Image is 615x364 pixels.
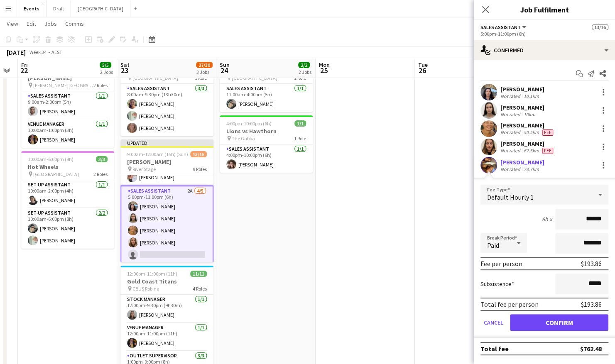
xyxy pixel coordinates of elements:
[120,186,213,264] app-card-role: Sales Assistant2A4/55:00pm-11:00pm (6h)[PERSON_NAME][PERSON_NAME][PERSON_NAME][PERSON_NAME]
[120,323,213,351] app-card-role: Venue Manager1/112:00pm-11:00pm (11h)[PERSON_NAME]
[542,148,553,154] span: Fee
[100,62,111,68] span: 5/5
[21,61,28,68] span: Fri
[120,61,130,68] span: Sat
[120,278,213,285] h3: Gold Coast Titans
[500,159,544,166] div: [PERSON_NAME]
[218,66,230,75] span: 24
[62,18,87,29] a: Comms
[120,139,213,146] div: Updated
[51,49,62,55] div: AEST
[21,91,114,120] app-card-role: Sales Assistant1/19:00am-2:00pm (5h)[PERSON_NAME]
[232,135,255,142] span: The Gabba
[500,86,544,93] div: [PERSON_NAME]
[500,111,522,117] div: Not rated
[21,151,114,249] app-job-card: 10:00am-6:00pm (8h)3/3Hot Wheels [GEOGRAPHIC_DATA]2 RolesSet-up Assistant1/110:00am-2:00pm (4h)[P...
[3,18,22,29] a: View
[500,129,522,136] div: Not rated
[190,271,207,277] span: 11/11
[23,18,39,29] a: Edit
[220,84,313,112] app-card-role: Sales Assistant1/111:00am-4:00pm (5h)[PERSON_NAME]
[47,0,71,17] button: Draft
[592,24,608,30] span: 13/16
[480,259,522,268] div: Fee per person
[480,24,527,30] button: Sales Assistant
[96,156,108,162] span: 3/3
[21,55,114,148] app-job-card: 9:00am-2:00pm (5h)2/2Warriors Captain [PERSON_NAME] [PERSON_NAME][GEOGRAPHIC_DATA]2 RolesSales As...
[480,280,514,288] label: Subsistence
[119,66,130,75] span: 23
[28,156,74,162] span: 10:00am-6:00pm (8h)
[480,31,608,37] div: 5:00pm-11:00pm (6h)
[294,135,306,142] span: 1 Role
[299,69,311,75] div: 2 Jobs
[21,120,114,148] app-card-role: Venue Manager1/110:00am-1:00pm (3h)[PERSON_NAME]
[319,61,330,68] span: Mon
[542,215,552,223] div: 6h x
[7,20,18,27] span: View
[522,111,537,117] div: 10km
[71,0,130,17] button: [GEOGRAPHIC_DATA]
[522,129,541,136] div: 50.5km
[480,344,509,353] div: Total fee
[21,163,114,171] h3: Hot Wheels
[510,314,608,331] button: Confirm
[541,129,555,136] div: Crew has different fees then in role
[21,208,114,249] app-card-role: Set-up Assistant2/210:00am-6:00pm (8h)[PERSON_NAME][PERSON_NAME]
[127,271,177,277] span: 12:00pm-11:00pm (11h)
[220,127,313,135] h3: Lions vs Hawthorn
[127,151,188,157] span: 9:00am-12:00am (15h) (Sun)
[120,84,213,136] app-card-role: Sales Assistant3/38:00am-9:30pm (13h30m)[PERSON_NAME][PERSON_NAME][PERSON_NAME]
[21,180,114,208] app-card-role: Set-up Assistant1/110:00am-2:00pm (4h)[PERSON_NAME]
[500,147,522,154] div: Not rated
[480,24,521,30] span: Sales Assistant
[220,55,313,112] app-job-card: 11:00am-4:00pm (5h)1/1Brisbane Roar [GEOGRAPHIC_DATA]1 RoleSales Assistant1/111:00am-4:00pm (5h)[...
[581,259,602,268] div: $193.86
[318,66,330,75] span: 25
[120,55,213,136] app-job-card: 8:00am-9:30pm (13h30m)3/3Hot Wheels [GEOGRAPHIC_DATA]1 RoleSales Assistant3/38:00am-9:30pm (13h30...
[41,18,60,29] a: Jobs
[120,295,213,323] app-card-role: Stock Manager1/112:00pm-9:30pm (9h30m)[PERSON_NAME]
[522,93,541,99] div: 10.1km
[474,40,615,60] div: Confirmed
[474,4,615,15] h3: Job Fulfilment
[65,20,84,27] span: Comms
[120,139,213,262] app-job-card: Updated9:00am-12:00am (15h) (Sun)13/16[PERSON_NAME] River Stage9 RolesSales Assistant3/33:00pm-11...
[190,151,207,157] span: 13/16
[298,62,310,68] span: 2/2
[120,158,213,166] h3: [PERSON_NAME]
[541,147,555,154] div: Crew has different fees then in role
[417,66,428,75] span: 26
[220,115,313,173] app-job-card: 4:00pm-10:00pm (6h)1/1Lions vs Hawthorn The Gabba1 RoleSales Assistant1/14:00pm-10:00pm (6h)[PERS...
[132,166,156,172] span: River Stage
[33,171,79,177] span: [GEOGRAPHIC_DATA]
[487,193,534,201] span: Default Hourly 1
[220,61,230,68] span: Sun
[581,300,602,308] div: $193.86
[487,241,499,249] span: Paid
[196,62,213,68] span: 27/30
[500,93,522,99] div: Not rated
[580,344,602,353] div: $762.48
[27,49,48,55] span: Week 34
[93,82,108,88] span: 2 Roles
[500,166,522,172] div: Not rated
[522,166,541,172] div: 73.7km
[44,20,57,27] span: Jobs
[100,69,113,75] div: 2 Jobs
[500,140,555,147] div: [PERSON_NAME]
[418,61,428,68] span: Tue
[27,20,36,27] span: Edit
[193,166,207,172] span: 9 Roles
[480,300,539,308] div: Total fee per person
[93,171,108,177] span: 2 Roles
[542,129,553,136] span: Fee
[17,0,47,17] button: Events
[226,120,272,127] span: 4:00pm-10:00pm (6h)
[132,286,159,292] span: CBUS Robina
